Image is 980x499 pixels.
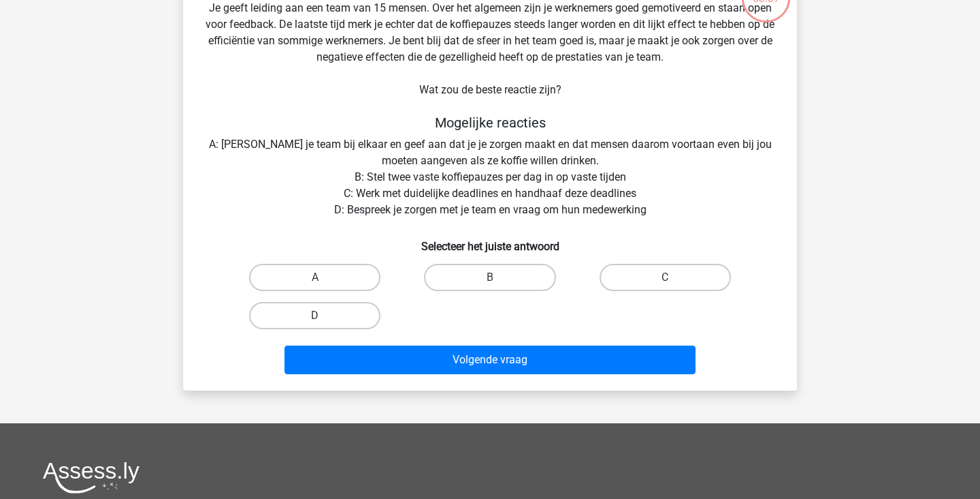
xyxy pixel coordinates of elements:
[43,462,140,494] img: Assessly logo
[600,264,731,291] label: C
[205,115,775,131] h5: Mogelijke reacties
[424,264,555,291] label: B
[205,229,775,253] h6: Selecteer het juiste antwoord
[249,264,380,291] label: A
[284,346,696,374] button: Volgende vraag
[249,302,380,329] label: D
